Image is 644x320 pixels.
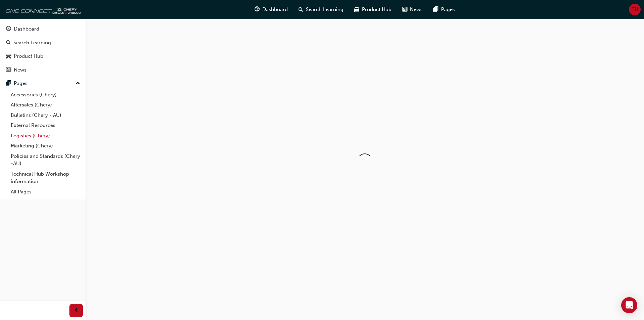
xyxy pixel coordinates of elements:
[306,6,343,13] span: Search Learning
[441,6,455,13] span: Pages
[249,3,293,16] a: guage-iconDashboard
[402,5,407,14] span: news-icon
[14,52,43,60] div: Product Hub
[3,77,83,90] button: Pages
[13,39,51,47] div: Search Learning
[8,120,83,131] a: External Resources
[433,5,438,14] span: pages-icon
[255,5,260,14] span: guage-icon
[299,5,303,14] span: search-icon
[354,5,359,14] span: car-icon
[8,90,83,100] a: Accessories (Chery)
[6,67,11,73] span: news-icon
[397,3,428,16] a: news-iconNews
[262,6,288,13] span: Dashboard
[75,79,80,88] span: up-icon
[293,3,349,16] a: search-iconSearch Learning
[632,6,638,13] span: TH
[621,297,637,313] div: Open Intercom Messenger
[8,169,83,187] a: Technical Hub Workshop information
[349,3,397,16] a: car-iconProduct Hub
[6,53,11,59] span: car-icon
[8,131,83,141] a: Logistics (Chery)
[6,81,11,87] span: pages-icon
[8,151,83,169] a: Policies and Standards (Chery -AU)
[8,141,83,151] a: Marketing (Chery)
[410,6,423,13] span: News
[428,3,460,16] a: pages-iconPages
[14,25,39,33] div: Dashboard
[362,6,391,13] span: Product Hub
[3,37,83,49] a: Search Learning
[8,110,83,121] a: Bulletins (Chery - AU)
[6,26,11,32] span: guage-icon
[8,187,83,197] a: All Pages
[629,4,641,15] button: TH
[74,307,79,315] span: prev-icon
[3,3,80,16] img: oneconnect
[8,100,83,110] a: Aftersales (Chery)
[3,64,83,76] a: News
[14,80,28,87] div: Pages
[14,66,26,74] div: News
[6,40,11,46] span: search-icon
[3,50,83,62] a: Product Hub
[3,23,83,35] a: Dashboard
[3,21,83,77] button: DashboardSearch LearningProduct HubNews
